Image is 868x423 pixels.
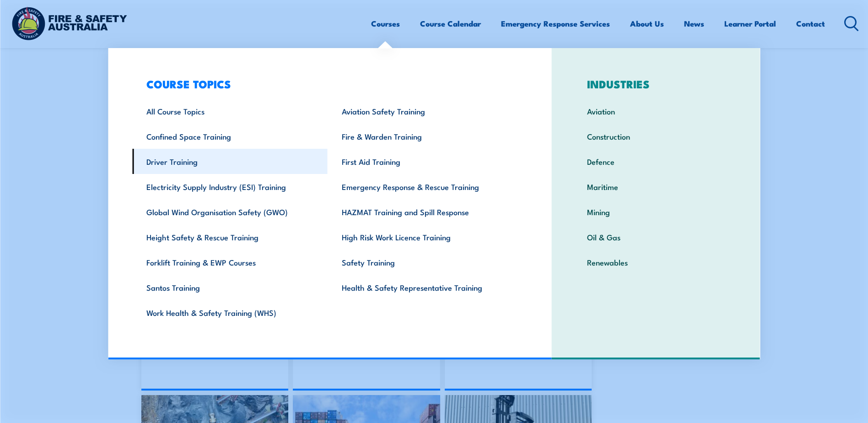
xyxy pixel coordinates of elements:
[328,199,523,224] a: HAZMAT Training and Spill Response
[132,275,328,300] a: Santos Training
[630,11,664,36] a: About Us
[328,124,523,149] a: Fire & Warden Training
[573,98,739,124] a: Aviation
[573,77,739,90] h3: INDUSTRIES
[328,249,523,275] a: Safety Training
[132,224,328,249] a: Height Safety & Rescue Training
[328,149,523,174] a: First Aid Training
[132,174,328,199] a: Electricity Supply Industry (ESI) Training
[420,11,481,36] a: Course Calendar
[684,11,704,36] a: News
[132,300,328,325] a: Work Health & Safety Training (WHS)
[132,98,328,124] a: All Course Topics
[573,249,739,275] a: Renewables
[573,224,739,249] a: Oil & Gas
[328,98,523,124] a: Aviation Safety Training
[132,77,523,90] h3: COURSE TOPICS
[724,11,776,36] a: Learner Portal
[501,11,610,36] a: Emergency Response Services
[796,11,825,36] a: Contact
[328,275,523,300] a: Health & Safety Representative Training
[328,224,523,249] a: High Risk Work Licence Training
[573,149,739,174] a: Defence
[328,174,523,199] a: Emergency Response & Rescue Training
[132,124,328,149] a: Confined Space Training
[371,11,400,36] a: Courses
[132,199,328,224] a: Global Wind Organisation Safety (GWO)
[132,249,328,275] a: Forklift Training & EWP Courses
[573,199,739,224] a: Mining
[573,174,739,199] a: Maritime
[132,149,328,174] a: Driver Training
[573,124,739,149] a: Construction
